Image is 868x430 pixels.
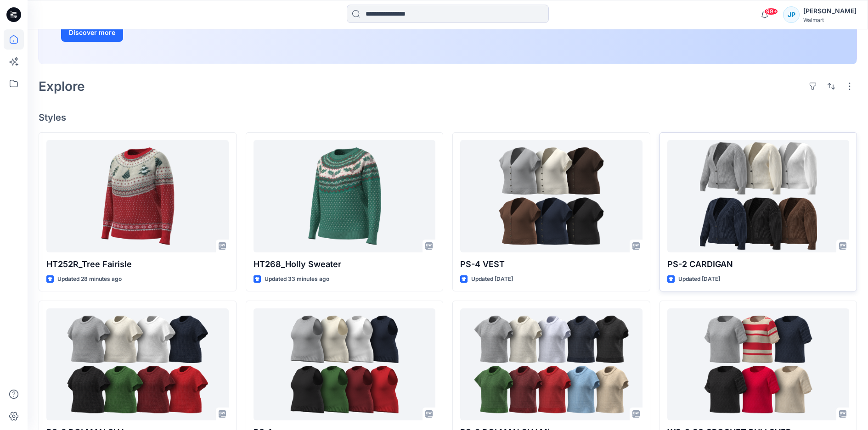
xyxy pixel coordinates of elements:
[254,140,436,252] a: HT268_Holly Sweater
[667,308,850,420] a: WS-9 SS CROCHET PULLOVER
[764,8,778,15] span: 99+
[39,112,857,123] h4: Styles
[46,140,229,252] a: HT252R_Tree Fairisle
[254,258,436,271] p: HT268_Holly Sweater
[678,274,720,284] p: Updated [DATE]
[667,140,850,252] a: PS-2 CARDIGAN
[460,308,643,420] a: PS-3 DOLMAN SLV Missy
[783,6,800,23] div: JP
[46,258,229,271] p: HT252R_Tree Fairisle
[61,23,268,42] a: Discover more
[46,308,229,420] a: PS-3 DOLMAN SLV
[254,308,436,420] a: PS-1
[667,258,850,271] p: PS-2 CARDIGAN
[803,17,857,23] div: Walmart
[471,274,513,284] p: Updated [DATE]
[61,23,123,42] button: Discover more
[57,274,122,284] p: Updated 28 minutes ago
[460,258,643,271] p: PS-4 VEST
[803,6,857,17] div: [PERSON_NAME]
[265,274,329,284] p: Updated 33 minutes ago
[460,140,643,252] a: PS-4 VEST
[39,79,85,94] h2: Explore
